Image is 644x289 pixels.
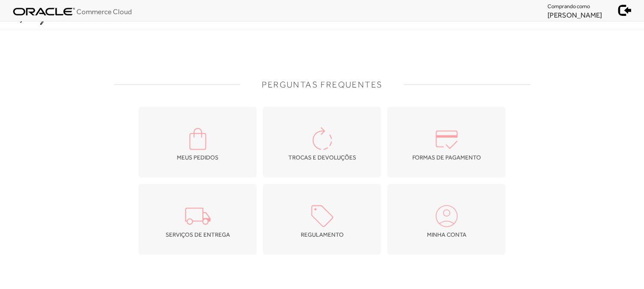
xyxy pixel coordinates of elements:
[301,231,344,238] span: REGULAMENTO
[139,184,257,255] a: SERVIÇOS DE ENTREGA
[76,7,132,16] span: Commerce Cloud
[262,79,383,90] h1: PERGUNTAS FREQUENTES
[547,11,602,19] span: [PERSON_NAME]
[183,124,213,154] img: my-orders-colorful-icon.png
[183,201,213,231] img: delivery-truck-colorful-icon.png
[427,231,466,238] span: MINHA CONTA
[432,124,462,154] img: how-to-colorful-icon.png
[307,124,337,154] img: exchanges-colorful-icon.png
[307,201,337,231] img: promotions-colorful-icon.png
[387,184,505,255] a: MINHA CONTA
[288,154,356,161] span: TROCAS E DEVOLUÇÕES
[263,184,381,255] a: REGULAMENTO
[13,7,75,16] img: oracle_logo.svg
[263,107,381,178] a: TROCAS E DEVOLUÇÕES
[166,231,230,238] span: SERVIÇOS DE ENTREGA
[412,154,481,161] span: FORMAS DE PAGAMENTO
[432,201,462,231] img: my-account-colorful-icon.png
[547,3,590,9] span: Comprando como
[177,154,218,161] span: MEUS PEDIDOS
[387,107,505,178] a: FORMAS DE PAGAMENTO
[139,107,257,178] a: MEUS PEDIDOS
